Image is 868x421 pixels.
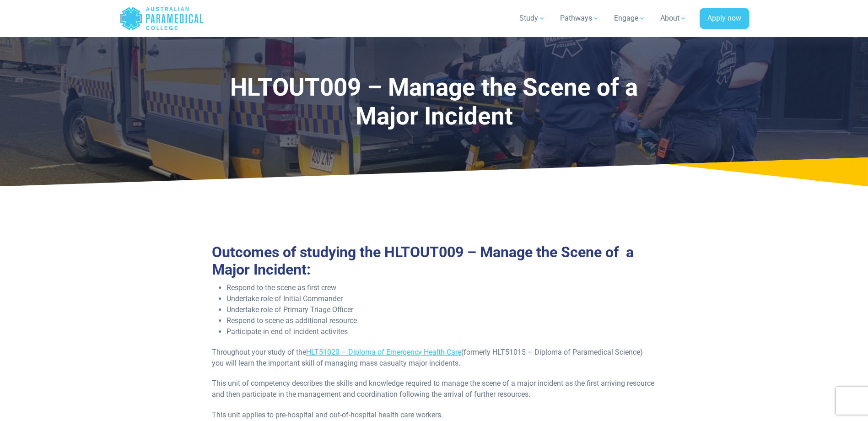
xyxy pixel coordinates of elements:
[226,315,656,326] li: Respond to scene as additional resource
[514,5,551,31] a: Study
[226,282,656,293] li: Respond to the scene as first crew
[700,8,749,29] a: Apply now
[212,243,656,279] h2: Outcomes of studying the HLTOUT009 – Manage the Scene of a Major Incident:
[198,73,670,131] h1: HLTOUT009 – Manage the Scene of a Major Incident
[555,5,605,31] a: Pathways
[212,410,656,421] p: This unit applies to pre-hospital and out-of-hospital health care workers.
[609,5,651,31] a: Engage
[655,5,692,31] a: About
[212,347,656,369] p: Throughout your study of the (formerly HLT51015 – Diploma of Paramedical Science) you will learn ...
[212,378,656,400] p: This unit of competency describes the skills and knowledge required to manage the scene of a majo...
[306,348,461,356] a: HLT51020 – Diploma of Emergency Health Care
[226,304,656,315] li: Undertake role of Primary Triage Officer
[226,293,656,304] li: Undertake role of Initial Commander
[119,4,204,33] a: Australian Paramedical College
[226,326,656,337] li: Participate in end of incident activites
